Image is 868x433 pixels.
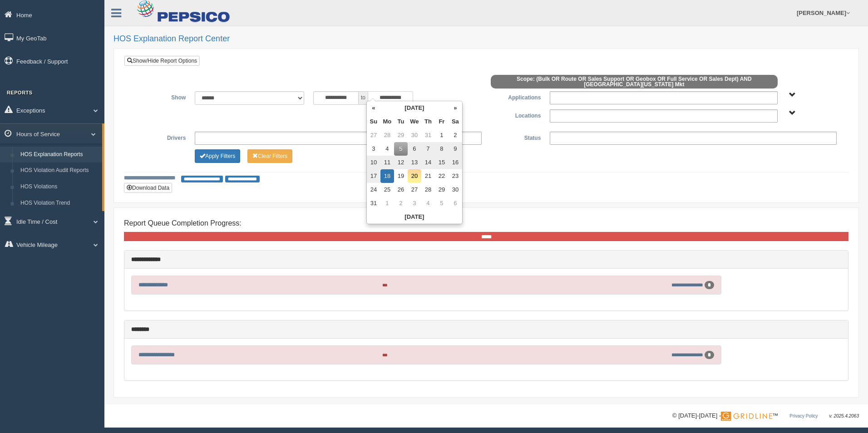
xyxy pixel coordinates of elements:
h2: HOS Explanation Report Center [113,34,859,44]
td: 22 [435,169,449,183]
td: 30 [408,128,421,142]
td: 28 [421,183,435,197]
a: Privacy Policy [789,413,818,418]
td: 25 [380,183,394,197]
th: [DATE] [380,101,449,115]
td: 6 [449,197,462,210]
td: 21 [421,169,435,183]
button: Change Filter Options [195,149,240,163]
td: 3 [408,197,421,210]
th: [DATE] [367,210,462,224]
td: 26 [394,183,408,197]
td: 1 [435,128,449,142]
th: Sa [449,115,462,128]
td: 15 [435,156,449,169]
td: 30 [449,183,462,197]
td: 5 [435,197,449,210]
a: HOS Violation Audit Reports [16,162,102,179]
img: Gridline [721,412,772,421]
td: 20 [408,169,421,183]
td: 29 [435,183,449,197]
h4: Report Queue Completion Progress: [124,219,848,227]
th: » [449,101,462,115]
span: to [359,91,368,105]
label: Drivers [131,132,190,143]
td: 28 [380,128,394,142]
td: 23 [449,169,462,183]
th: We [408,115,421,128]
th: Su [367,115,380,128]
td: 6 [408,142,421,156]
td: 12 [394,156,408,169]
a: Show/Hide Report Options [124,56,200,66]
label: Show [131,91,190,102]
span: v. 2025.4.2063 [829,413,859,418]
td: 13 [408,156,421,169]
td: 11 [380,156,394,169]
td: 27 [408,183,421,197]
td: 2 [449,128,462,142]
td: 31 [367,197,380,210]
td: 18 [380,169,394,183]
td: 24 [367,183,380,197]
label: Status [486,132,545,143]
td: 1 [380,197,394,210]
th: Tu [394,115,408,128]
td: 14 [421,156,435,169]
span: Scope: (Bulk OR Route OR Sales Support OR Geobox OR Full Service OR Sales Dept) AND [GEOGRAPHIC_D... [491,75,778,89]
td: 17 [367,169,380,183]
th: « [367,101,380,115]
td: 7 [421,142,435,156]
td: 31 [421,128,435,142]
td: 9 [449,142,462,156]
button: Change Filter Options [247,149,292,163]
td: 8 [435,142,449,156]
td: 2 [394,197,408,210]
a: HOS Violations [16,179,102,195]
label: Applications [486,91,545,102]
td: 27 [367,128,380,142]
td: 3 [367,142,380,156]
td: 4 [421,197,435,210]
td: 10 [367,156,380,169]
th: Fr [435,115,449,128]
td: 19 [394,169,408,183]
div: © [DATE]-[DATE] - ™ [672,411,859,421]
a: HOS Explanation Reports [16,147,102,163]
th: Th [421,115,435,128]
td: 29 [394,128,408,142]
td: 16 [449,156,462,169]
label: Locations [486,109,545,120]
th: Mo [380,115,394,128]
button: Download Data [124,183,172,193]
a: HOS Violation Trend [16,195,102,212]
td: 5 [394,142,408,156]
td: 4 [380,142,394,156]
